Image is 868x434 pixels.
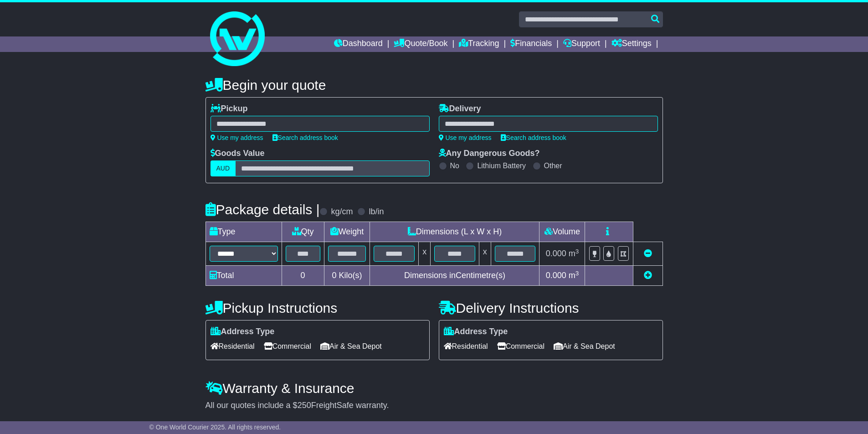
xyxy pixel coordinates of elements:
label: Address Type [444,327,508,337]
span: 0.000 [546,249,566,258]
a: Financials [510,36,552,52]
span: 250 [298,401,311,410]
td: 0 [282,266,324,286]
span: Commercial [497,339,544,353]
span: 0.000 [546,271,566,280]
label: kg/cm [331,207,353,217]
td: Dimensions (L x W x H) [370,222,539,242]
a: Add new item [644,271,652,280]
span: © One World Courier 2025. All rights reserved. [149,424,281,431]
span: m [569,249,579,258]
h4: Begin your quote [205,77,663,93]
label: Goods Value [211,149,265,159]
span: Air & Sea Depot [320,339,382,353]
label: Lithium Battery [477,161,526,170]
td: Dimensions in Centimetre(s) [370,266,539,286]
label: Pickup [211,104,248,114]
td: Weight [324,222,370,242]
span: Residential [444,339,488,353]
span: m [569,271,579,280]
td: x [419,242,431,266]
label: Address Type [211,327,275,337]
span: Residential [211,339,255,353]
label: Other [544,161,562,170]
a: Remove this item [644,249,652,258]
h4: Warranty & Insurance [205,381,663,396]
td: Volume [539,222,585,242]
a: Search address book [501,134,566,141]
a: Search address book [272,134,338,141]
label: Delivery [439,104,481,114]
label: No [450,161,459,170]
a: Use my address [439,134,492,141]
label: lb/in [369,207,384,217]
span: Commercial [264,339,311,353]
td: Type [205,222,282,242]
td: Total [205,266,282,286]
span: Air & Sea Depot [554,339,615,353]
div: All our quotes include a $ FreightSafe warranty. [205,401,663,411]
a: Quote/Book [394,36,447,52]
sup: 3 [575,270,579,277]
a: Use my address [211,134,263,141]
td: Qty [282,222,324,242]
sup: 3 [575,248,579,255]
a: Dashboard [334,36,383,52]
td: x [479,242,491,266]
label: Any Dangerous Goods? [439,149,540,159]
span: 0 [332,271,336,280]
h4: Delivery Instructions [439,300,663,315]
a: Tracking [459,36,499,52]
a: Support [563,36,600,52]
h4: Package details | [205,202,320,217]
td: Kilo(s) [324,266,370,286]
h4: Pickup Instructions [205,300,430,315]
label: AUD [211,160,236,176]
a: Settings [611,36,652,52]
